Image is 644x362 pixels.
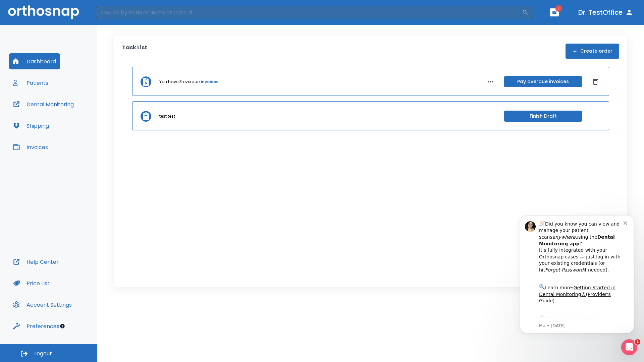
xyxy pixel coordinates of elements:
[621,339,637,355] iframe: Intercom live chat
[59,323,65,329] div: Tooltip anchor
[590,76,601,87] button: Dismiss
[9,297,76,313] button: Account Settings
[9,75,52,91] button: Patients
[555,5,562,12] span: 1
[635,339,640,345] span: 1
[201,79,218,85] a: invoices
[9,275,54,291] button: Price List
[34,350,52,357] span: Logout
[504,111,582,122] button: Finish Draft
[122,44,147,59] p: Task List
[159,113,175,119] p: test test
[9,254,63,270] button: Help Center
[8,5,79,19] img: Orthosnap
[9,139,52,155] button: Invoices
[9,96,78,112] button: Dental Monitoring
[510,207,644,359] iframe: Intercom notifications message
[9,53,60,69] button: Dashboard
[566,44,619,59] button: Create order
[9,318,63,334] button: Preferences
[96,6,522,19] input: Search by Patient Name or Case #
[504,76,582,87] button: Pay overdue invoices
[9,118,53,134] button: Shipping
[576,6,636,18] button: Dr. TestOffice
[159,79,200,85] p: You have 3 overdue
